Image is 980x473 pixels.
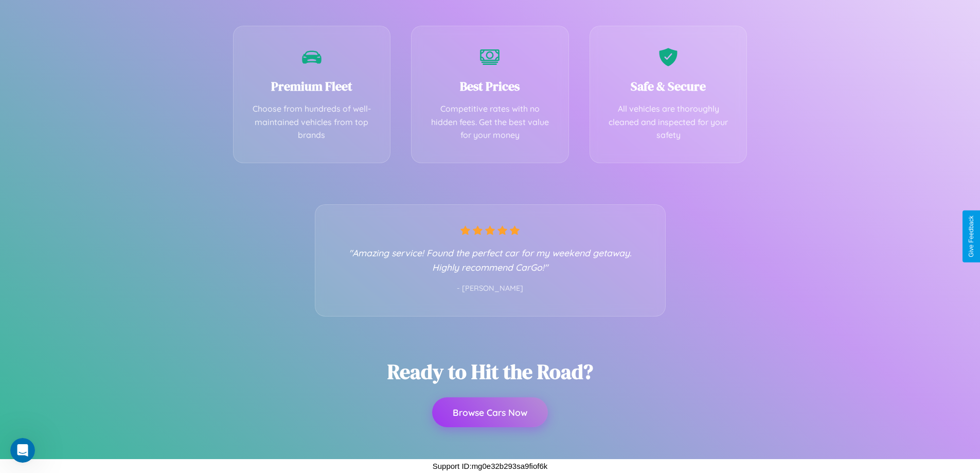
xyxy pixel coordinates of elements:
[427,78,553,95] h3: Best Prices
[336,246,645,274] p: "Amazing service! Found the perfect car for my weekend getaway. Highly recommend CarGo!"
[968,216,975,257] div: Give Feedback
[387,358,593,386] h2: Ready to Hit the Road?
[432,397,548,427] button: Browse Cars Now
[10,438,35,463] iframe: Intercom live chat
[427,102,553,142] p: Competitive rates with no hidden fees. Get the best value for your money
[433,459,548,473] p: Support ID: mg0e32b293sa9fiof6k
[249,102,375,142] p: Choose from hundreds of well-maintained vehicles from top brands
[336,282,645,295] p: - [PERSON_NAME]
[249,78,375,95] h3: Premium Fleet
[605,78,732,95] h3: Safe & Secure
[605,102,732,142] p: All vehicles are thoroughly cleaned and inspected for your safety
